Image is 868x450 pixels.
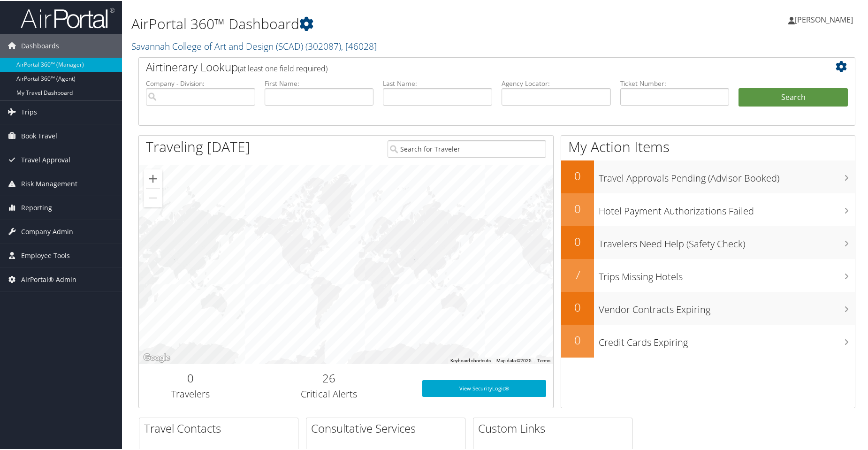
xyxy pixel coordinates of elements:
span: ( 302087 ) [305,39,341,52]
a: 0Travel Approvals Pending (Advisor Booked) [561,160,855,192]
span: Company Admin [21,219,73,243]
span: (at least one field required) [238,62,327,73]
h3: Hotel Payment Authorizations Failed [599,199,855,217]
button: Zoom in [144,168,162,187]
a: 0Travelers Need Help (Safety Check) [561,225,855,258]
h2: 26 [250,369,408,385]
a: Savannah College of Art and Design (SCAD) [131,39,377,52]
a: 7Trips Missing Hotels [561,258,855,291]
h2: 0 [561,200,594,216]
button: Keyboard shortcuts [450,357,491,363]
img: Google [141,351,172,363]
h2: 0 [561,298,594,314]
h1: My Action Items [561,136,855,156]
span: [PERSON_NAME] [795,14,853,24]
img: airportal-logo.png [21,6,114,28]
span: Reporting [21,195,52,219]
h2: 0 [561,331,594,347]
button: Search [739,87,848,106]
span: Trips [21,99,37,123]
input: Search for Traveler [388,139,546,157]
a: [PERSON_NAME] [788,5,862,33]
a: 0Hotel Payment Authorizations Failed [561,192,855,225]
h3: Travelers Need Help (Safety Check) [599,232,855,250]
button: Zoom out [144,188,162,206]
span: Map data ©2025 [496,357,532,362]
h3: Credit Cards Expiring [599,330,855,348]
label: Last Name: [383,78,492,87]
h2: Travel Contacts [144,419,298,435]
h3: Travelers [146,387,236,400]
span: Travel Approval [21,147,70,171]
h2: 0 [561,167,594,183]
label: Company - Division: [146,78,255,87]
span: Book Travel [21,123,57,147]
span: AirPortal® Admin [21,267,76,290]
h1: AirPortal 360™ Dashboard [131,13,619,33]
label: First Name: [265,78,374,87]
label: Ticket Number: [620,78,730,87]
a: 0Vendor Contracts Expiring [561,291,855,324]
label: Agency Locator: [502,78,611,87]
h2: 0 [561,233,594,249]
a: View SecurityLogic® [422,379,546,396]
h3: Critical Alerts [250,387,408,400]
span: Employee Tools [21,243,70,267]
span: Dashboards [21,33,59,57]
h3: Vendor Contracts Expiring [599,297,855,315]
h2: Custom Links [478,419,632,435]
h3: Travel Approvals Pending (Advisor Booked) [599,166,855,184]
h2: 7 [561,266,594,282]
a: Open this area in Google Maps (opens a new window) [141,351,172,363]
h2: 0 [146,369,236,385]
a: 0Credit Cards Expiring [561,324,855,357]
h2: Consultative Services [311,419,465,435]
span: , [ 46028 ] [341,39,377,52]
a: Terms (opens in new tab) [537,357,550,362]
span: Risk Management [21,171,77,195]
h3: Trips Missing Hotels [599,265,855,282]
h1: Traveling [DATE] [146,136,250,156]
h2: Airtinerary Lookup [146,58,788,74]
